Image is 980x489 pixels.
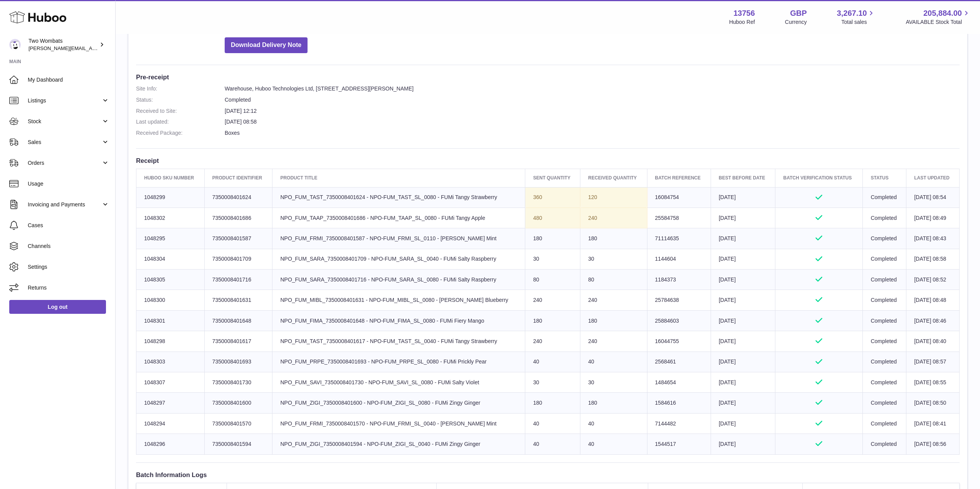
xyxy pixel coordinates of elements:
td: 7350008401730 [204,372,272,393]
span: Settings [28,263,109,271]
td: NPO_FUM_PRPE_7350008401693 - NPO-FUM_PRPE_SL_0080 - FUMi Prickly Pear [272,352,525,372]
span: Sales [28,139,101,146]
span: Invoicing and Payments [28,201,101,208]
span: 205,884.00 [923,8,962,18]
td: 25584758 [647,208,711,228]
td: [DATE] [711,310,775,331]
td: Completed [863,413,906,434]
td: [DATE] [711,393,775,413]
td: 1048295 [136,228,205,249]
td: 1048300 [136,290,205,310]
td: 1048296 [136,434,205,454]
td: Completed [863,372,906,393]
td: [DATE] [711,208,775,228]
td: 1544517 [647,434,711,454]
span: AVAILABLE Stock Total [906,18,971,26]
td: [DATE] 08:43 [906,228,960,249]
th: Sent Quantity [525,169,580,187]
td: 1048303 [136,352,205,372]
td: 25884603 [647,310,711,331]
td: NPO_FUM_FRMI_7350008401570 - NPO-FUM_FRMI_SL_0040 - [PERSON_NAME] Mint [272,413,525,434]
td: NPO_FUM_ZIGI_7350008401600 - NPO-FUM_ZIGI_SL_0080 - FUMi Zingy Ginger [272,393,525,413]
td: 7350008401570 [204,413,272,434]
a: Log out [9,300,106,314]
td: 180 [580,310,647,331]
td: 16084754 [647,187,711,208]
td: 40 [580,352,647,372]
td: 360 [525,187,580,208]
td: 30 [580,249,647,269]
td: 40 [525,352,580,372]
td: 7350008401624 [204,187,272,208]
td: NPO_FUM_TAST_7350008401624 - NPO-FUM_TAST_SL_0080 - FUMi Tangy Strawberry [272,187,525,208]
td: 7350008401686 [204,208,272,228]
th: Status [863,169,906,187]
dd: Boxes [225,129,960,137]
div: Two Wombats [29,37,98,52]
td: Completed [863,352,906,372]
td: [DATE] [711,270,775,290]
td: 7350008401709 [204,249,272,269]
th: Last updated [906,169,960,187]
dt: Received Package: [136,129,225,137]
h3: Pre-receipt [136,73,960,81]
td: 71114635 [647,228,711,249]
td: 1484654 [647,372,711,393]
dd: Warehouse, Huboo Technologies Ltd, [STREET_ADDRESS][PERSON_NAME] [225,85,960,92]
td: 7350008401693 [204,352,272,372]
td: 180 [580,393,647,413]
td: Completed [863,310,906,331]
dd: [DATE] 08:58 [225,118,960,126]
td: 1184373 [647,270,711,290]
td: 7350008401648 [204,310,272,331]
td: 180 [525,228,580,249]
td: 25784638 [647,290,711,310]
td: [DATE] 08:50 [906,393,960,413]
span: Channels [28,243,109,250]
dd: Completed [225,96,960,104]
dt: Last updated: [136,118,225,126]
td: Completed [863,434,906,454]
td: 240 [580,290,647,310]
strong: GBP [790,8,807,18]
td: NPO_FUM_SARA_7350008401709 - NPO-FUM_SARA_SL_0040 - FUMi Salty Raspberry [272,249,525,269]
td: [DATE] 08:40 [906,331,960,352]
td: 1048302 [136,208,205,228]
span: Listings [28,97,101,104]
th: Huboo SKU Number [136,169,205,187]
td: NPO_FUM_SAVI_7350008401730 - NPO-FUM_SAVI_SL_0080 - FUMi Salty Violet [272,372,525,393]
dt: Site Info: [136,85,225,92]
td: 40 [580,434,647,454]
td: 1048294 [136,413,205,434]
td: 7350008401594 [204,434,272,454]
td: 180 [525,393,580,413]
td: 120 [580,187,647,208]
td: 30 [580,372,647,393]
td: [DATE] 08:41 [906,413,960,434]
a: 205,884.00 AVAILABLE Stock Total [906,8,971,26]
td: 480 [525,208,580,228]
td: 1584616 [647,393,711,413]
button: Download Delivery Note [225,37,308,53]
td: 180 [525,310,580,331]
td: 1048297 [136,393,205,413]
strong: 13756 [733,8,755,18]
td: Completed [863,290,906,310]
td: 1048305 [136,270,205,290]
td: [DATE] 08:57 [906,352,960,372]
td: NPO_FUM_TAST_7350008401617 - NPO-FUM_TAST_SL_0040 - FUMi Tangy Strawberry [272,331,525,352]
td: Completed [863,187,906,208]
span: Stock [28,118,101,125]
span: My Dashboard [28,76,109,84]
td: [DATE] 08:58 [906,249,960,269]
td: 40 [525,413,580,434]
td: 80 [580,270,647,290]
td: 7350008401617 [204,331,272,352]
span: Usage [28,180,109,188]
h3: Receipt [136,156,960,165]
td: 240 [525,331,580,352]
img: philip.carroll@twowombats.com [9,39,21,50]
td: [DATE] [711,413,775,434]
td: 80 [525,270,580,290]
td: 2568461 [647,352,711,372]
